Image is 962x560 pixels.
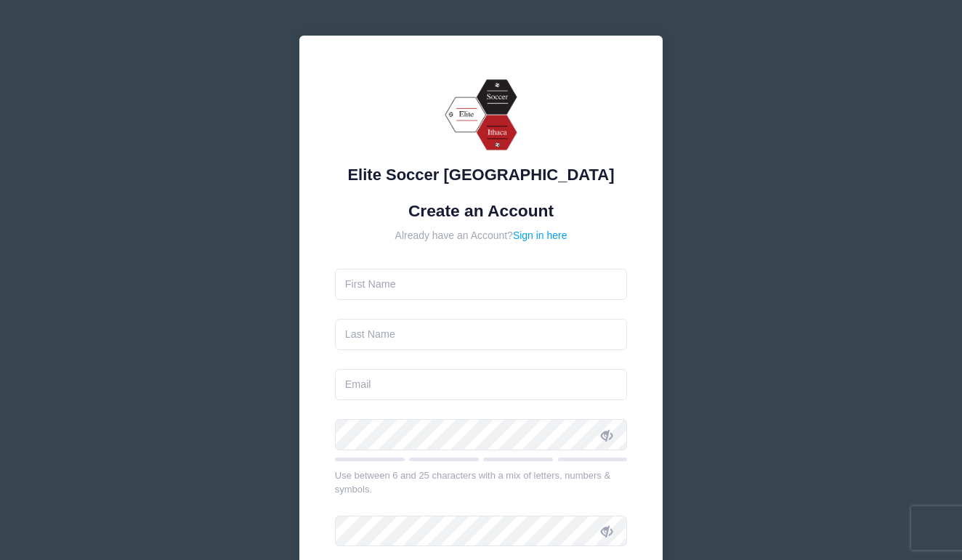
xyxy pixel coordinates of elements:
[335,468,628,497] div: Use between 6 and 25 characters with a mix of letters, numbers & symbols.
[437,71,525,158] img: Elite Soccer Ithaca
[335,163,628,187] div: Elite Soccer [GEOGRAPHIC_DATA]
[335,269,628,300] input: First Name
[513,230,567,241] a: Sign in here
[335,201,628,221] h1: Create an Account
[335,369,628,400] input: Email
[335,228,628,243] div: Already have an Account?
[335,319,628,350] input: Last Name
